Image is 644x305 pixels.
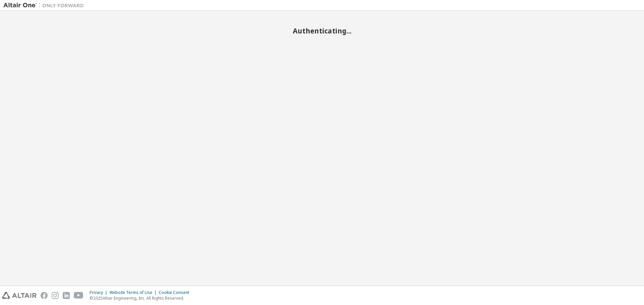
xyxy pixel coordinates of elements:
img: Altair One [3,2,87,9]
img: facebook.svg [41,292,48,299]
img: youtube.svg [74,292,84,299]
div: Website Terms of Use [109,290,159,295]
div: Privacy [90,290,109,295]
img: linkedin.svg [63,292,70,299]
p: © 2025 Altair Engineering, Inc. All Rights Reserved. [90,295,193,301]
img: altair_logo.svg [2,292,37,299]
div: Cookie Consent [159,290,193,295]
img: instagram.svg [52,292,59,299]
h2: Authenticating... [3,26,641,35]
